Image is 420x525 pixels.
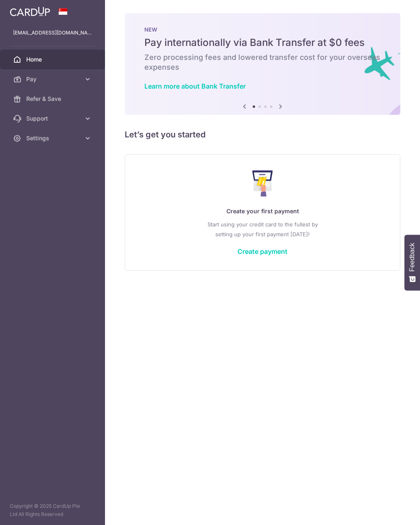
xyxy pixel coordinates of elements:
h5: Let’s get you started [125,128,400,141]
p: [EMAIL_ADDRESS][DOMAIN_NAME] [13,29,92,37]
p: NEW [144,26,381,33]
img: Bank transfer banner [125,13,400,115]
img: Make Payment [252,170,273,196]
p: Create your first payment [142,206,383,216]
p: Start using your credit card to the fullest by setting up your first payment [DATE]! [142,219,383,239]
h5: Pay internationally via Bank Transfer at $0 fees [144,36,381,49]
span: Home [26,55,80,64]
span: Feedback [409,243,416,272]
span: Refer & Save [26,95,80,103]
h6: Zero processing fees and lowered transfer cost for your overseas expenses [144,52,381,72]
span: Pay [26,75,80,83]
a: Learn more about Bank Transfer [144,82,246,90]
button: Feedback - Show survey [404,235,420,290]
span: Settings [26,134,80,142]
a: Create payment [237,247,288,256]
span: Support [26,114,80,123]
img: CardUp [10,7,50,16]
